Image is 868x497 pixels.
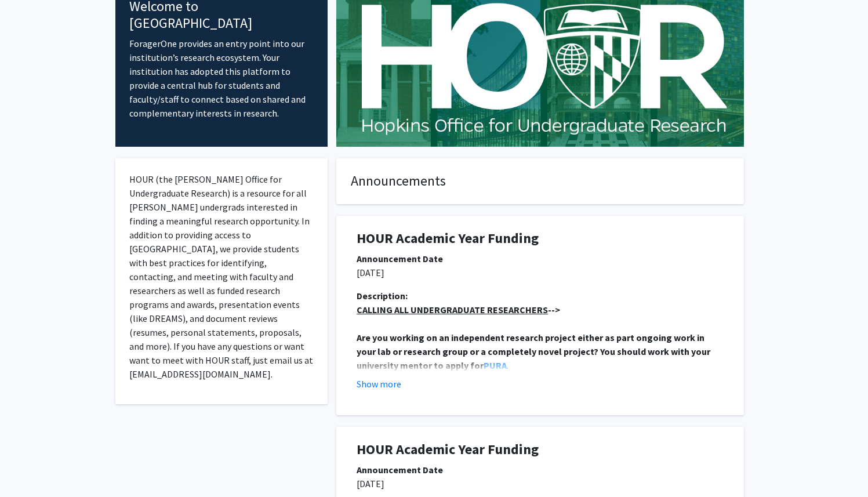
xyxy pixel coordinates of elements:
p: ForagerOne provides an entry point into our institution’s research ecosystem. Your institution ha... [129,37,314,120]
button: Show more [357,377,401,391]
p: [DATE] [357,266,724,280]
strong: Are you working on an independent research project either as part ongoing work in your lab or res... [357,332,712,371]
iframe: Chat [9,445,49,488]
p: HOUR (the [PERSON_NAME] Office for Undergraduate Research) is a resource for all [PERSON_NAME] un... [129,172,314,381]
h4: Announcements [351,173,729,190]
p: [DATE] [357,477,724,491]
strong: --> [357,304,560,315]
a: PURA [484,360,507,371]
div: Announcement Date [357,252,724,266]
u: CALLING ALL UNDERGRADUATE RESEARCHERS [357,304,548,315]
div: Announcement Date [357,463,724,477]
div: Description: [357,289,724,303]
h1: HOUR Academic Year Funding [357,230,724,247]
p: . [357,331,724,372]
h1: HOUR Academic Year Funding [357,441,724,458]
